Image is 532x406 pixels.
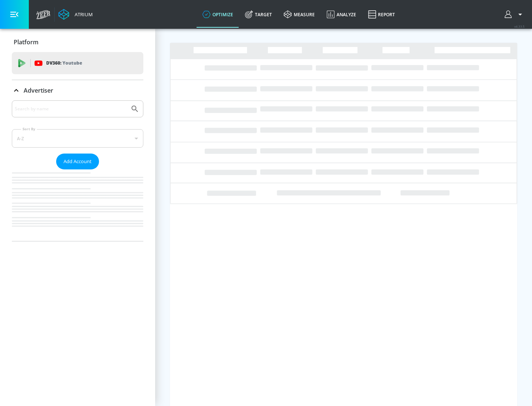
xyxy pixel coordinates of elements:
div: Platform [12,32,143,52]
a: Analyze [321,1,362,28]
p: Youtube [62,59,82,67]
a: measure [278,1,321,28]
span: v 4.33.5 [514,24,525,28]
div: A-Z [12,129,143,148]
button: Add Account [56,154,99,169]
div: Advertiser [12,100,143,241]
p: Platform [14,38,38,46]
a: Target [239,1,278,28]
a: Report [362,1,401,28]
span: Add Account [64,157,92,166]
a: optimize [197,1,239,28]
div: Atrium [72,11,93,18]
div: Advertiser [12,80,143,101]
input: Search by name [15,104,127,114]
label: Sort By [21,127,37,131]
a: Atrium [58,9,93,20]
p: Advertiser [24,86,53,94]
p: DV360: [46,59,82,67]
div: DV360: Youtube [12,52,143,74]
nav: list of Advertiser [12,169,143,241]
